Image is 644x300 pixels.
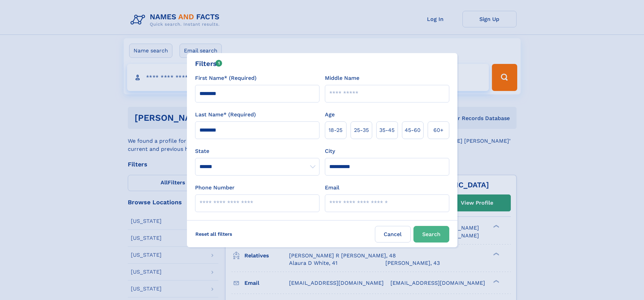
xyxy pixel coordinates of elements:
[413,226,449,243] button: Search
[379,126,395,134] span: 35‑45
[195,74,257,82] label: First Name* (Required)
[195,111,256,119] label: Last Name* (Required)
[325,184,339,192] label: Email
[191,226,237,242] label: Reset all filters
[195,147,319,155] label: State
[405,126,421,134] span: 45‑60
[325,147,335,155] label: City
[433,126,444,134] span: 60+
[325,111,335,119] label: Age
[354,126,369,134] span: 25‑35
[325,74,359,82] label: Middle Name
[195,184,235,192] label: Phone Number
[195,59,222,69] div: Filters
[329,126,342,134] span: 18‑25
[375,226,411,243] label: Cancel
